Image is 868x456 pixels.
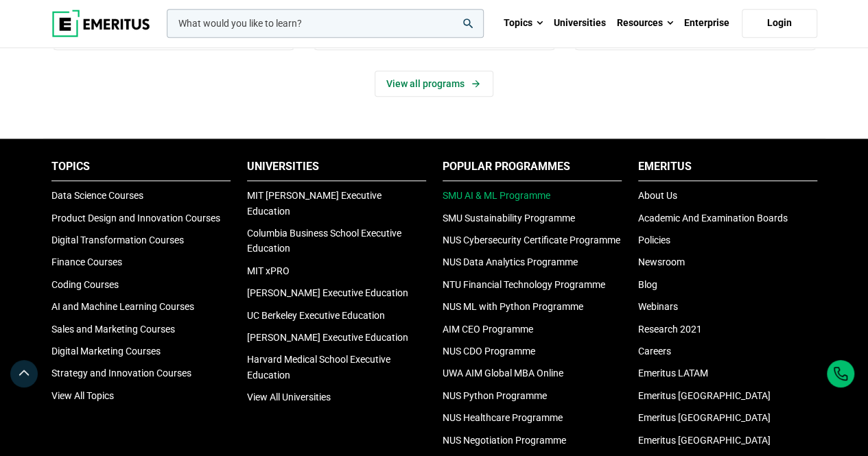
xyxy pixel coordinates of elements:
[638,324,702,335] a: Research 2021
[247,332,408,343] a: [PERSON_NAME] Executive Education
[638,256,685,267] a: Newsroom
[51,324,175,335] a: Sales and Marketing Courses
[51,368,191,379] a: Strategy and Innovation Courses
[247,190,382,216] a: MIT [PERSON_NAME] Executive Education
[247,310,385,321] a: UC Berkeley Executive Education
[51,390,114,401] a: View All Topics
[638,301,678,312] a: Webinars
[51,301,194,312] a: AI and Machine Learning Courses
[375,71,493,97] a: View all programs
[51,190,143,201] a: Data Science Courses
[247,265,290,276] a: MIT xPRO
[443,368,563,379] a: UWA AIM Global MBA Online
[443,390,547,401] a: NUS Python Programme
[638,279,657,290] a: Blog
[638,412,771,423] a: Emeritus [GEOGRAPHIC_DATA]
[51,235,184,245] a: Digital Transformation Courses
[443,256,578,267] a: NUS Data Analytics Programme
[443,279,605,290] a: NTU Financial Technology Programme
[167,9,484,38] input: woocommerce-product-search-field-0
[247,392,331,403] a: View All Universities
[247,228,401,254] a: Columbia Business School Executive Education
[443,213,575,224] a: SMU Sustainability Programme
[638,213,788,224] a: Academic And Examination Boards
[742,9,817,38] a: Login
[638,368,708,379] a: Emeritus LATAM
[638,390,771,401] a: Emeritus [GEOGRAPHIC_DATA]
[638,190,677,201] a: About Us
[247,354,390,380] a: Harvard Medical School Executive Education
[443,346,535,357] a: NUS CDO Programme
[443,235,620,245] a: NUS Cybersecurity Certificate Programme
[51,256,122,267] a: Finance Courses
[51,279,119,290] a: Coding Courses
[638,435,771,446] a: Emeritus [GEOGRAPHIC_DATA]
[247,287,408,298] a: [PERSON_NAME] Executive Education
[638,235,670,245] a: Policies
[443,412,563,423] a: NUS Healthcare Programme
[443,301,583,312] a: NUS ML with Python Programme
[51,213,220,224] a: Product Design and Innovation Courses
[638,346,671,357] a: Careers
[51,346,161,357] a: Digital Marketing Courses
[443,435,566,446] a: NUS Negotiation Programme
[443,190,550,201] a: SMU AI & ML Programme
[443,324,533,335] a: AIM CEO Programme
